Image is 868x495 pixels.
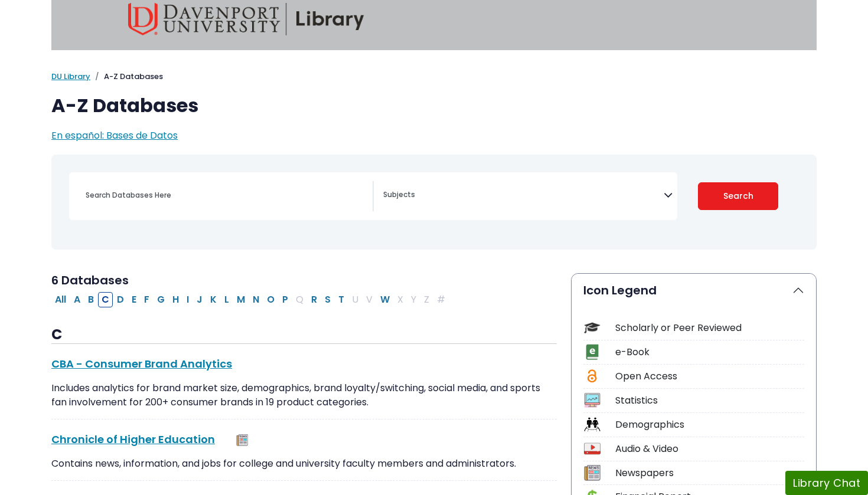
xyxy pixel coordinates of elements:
[584,320,600,336] img: Icon Scholarly or Peer Reviewed
[70,292,84,307] button: Filter Results A
[221,292,233,307] button: Filter Results L
[584,344,600,360] img: Icon e-Book
[615,321,804,335] div: Scholarly or Peer Reviewed
[154,292,168,307] button: Filter Results G
[615,466,804,480] div: Newspapers
[169,292,182,307] button: Filter Results H
[585,368,599,384] img: Icon Open Access
[377,292,393,307] button: Filter Results W
[584,392,600,408] img: Icon Statistics
[615,418,804,432] div: Demographics
[321,292,334,307] button: Filter Results S
[51,71,817,83] nav: breadcrumb
[236,434,248,446] img: Newspapers
[128,292,140,307] button: Filter Results E
[584,465,600,481] img: Icon Newspapers
[51,292,450,306] div: Alpha-list to filter by first letter of database name
[183,292,192,307] button: Filter Results I
[193,292,206,307] button: Filter Results J
[263,292,278,307] button: Filter Results O
[98,292,113,307] button: Filter Results C
[584,417,600,432] img: Icon Demographics
[572,274,816,307] button: Icon Legend
[51,292,70,307] button: All
[51,272,129,289] span: 6 Databases
[90,71,163,83] li: A-Z Databases
[615,369,804,383] div: Open Access
[51,94,817,117] h1: A-Z Databases
[615,442,804,456] div: Audio & Video
[383,191,664,201] textarea: Search
[249,292,263,307] button: Filter Results N
[141,292,153,307] button: Filter Results F
[51,356,232,371] a: CBA - Consumer Brand Analytics
[51,457,557,471] p: Contains news, information, and jobs for college and university faculty members and administrators.
[128,3,364,35] img: Davenport University Library
[335,292,348,307] button: Filter Results T
[113,292,128,307] button: Filter Results D
[51,326,557,344] h3: C
[51,381,557,409] p: Includes analytics for brand market size, demographics, brand loyalty/switching, social media, an...
[308,292,321,307] button: Filter Results R
[785,471,868,495] button: Library Chat
[79,186,373,204] input: Search database by title or keyword
[51,432,215,447] a: Chronicle of Higher Education
[615,394,804,408] div: Statistics
[51,155,817,250] nav: Search filters
[615,345,804,359] div: e-Book
[279,292,292,307] button: Filter Results P
[584,441,600,457] img: Icon Audio & Video
[233,292,249,307] button: Filter Results M
[698,182,779,210] button: Submit for Search Results
[207,292,220,307] button: Filter Results K
[84,292,97,307] button: Filter Results B
[51,71,90,82] a: DU Library
[51,129,178,142] a: En español: Bases de Datos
